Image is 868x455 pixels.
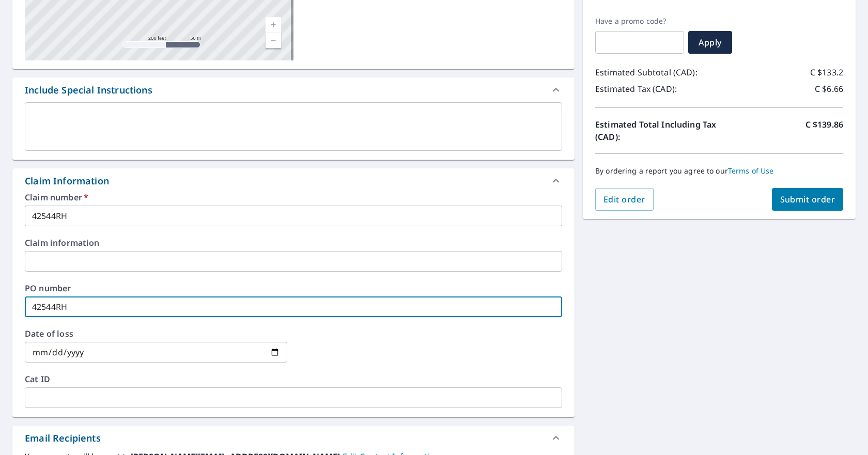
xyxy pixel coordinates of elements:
p: Estimated Tax (CAD): [595,83,719,95]
p: Estimated Total Including Tax (CAD): [595,118,719,143]
button: Submit order [772,188,844,211]
p: C $139.86 [805,118,843,143]
a: Terms of Use [728,166,774,176]
label: Claim information [25,239,562,247]
p: Estimated Subtotal (CAD): [595,66,719,79]
p: C $6.66 [815,83,843,95]
span: Submit order [780,194,835,205]
a: Current Level 17, Zoom Out [266,33,281,48]
span: Apply [696,37,724,48]
label: Cat ID [25,375,562,383]
div: Email Recipients [25,431,101,445]
button: Apply [688,31,732,54]
div: Include Special Instructions [25,83,152,97]
button: Edit order [595,188,654,211]
a: Current Level 17, Zoom In [266,17,281,33]
p: C $133.2 [810,66,843,79]
div: Claim Information [12,168,575,193]
div: Email Recipients [12,426,575,450]
div: Claim Information [25,174,109,188]
span: Edit order [603,194,645,205]
p: By ordering a report you agree to our [595,166,843,176]
div: Include Special Instructions [12,77,575,102]
label: Date of loss [25,330,287,338]
label: Claim number [25,193,562,201]
label: Have a promo code? [595,17,684,26]
label: PO number [25,284,562,292]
